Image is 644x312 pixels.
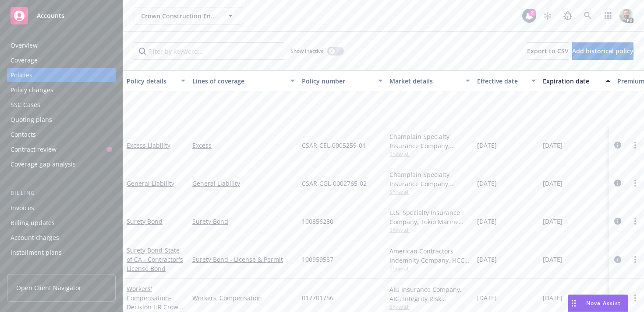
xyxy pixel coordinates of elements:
span: [DATE] [477,293,497,302]
a: Coverage gap analysis [7,157,116,171]
div: U.S. Specialty Insurance Company, Tokio Marine HCC [389,208,470,226]
button: Lines of coverage [189,70,298,91]
span: [DATE] [477,141,497,150]
span: Open Client Navigator [16,283,81,292]
div: Contacts [11,128,36,142]
span: [DATE] [477,179,497,188]
div: Effective date [477,76,526,86]
a: Policies [7,68,116,82]
span: [DATE] [477,217,497,226]
button: Policy number [298,70,386,91]
span: Show inactive [290,47,324,55]
span: [DATE] [543,255,563,264]
div: Policies [11,68,32,82]
a: circleInformation [612,254,623,265]
a: Accounts [7,3,116,28]
button: Add historical policy [572,42,633,60]
span: Show all [389,188,470,196]
span: Accounts [37,12,64,19]
div: Account charges [11,231,59,245]
div: AIU Insurance Company, AIG, Integrity Risk Insurance [389,285,470,303]
a: General Liability [127,179,174,187]
span: Add historical policy [572,47,633,55]
a: General Liability [192,179,295,188]
a: Search [579,7,597,24]
button: Effective date [474,70,539,91]
a: circleInformation [612,178,623,188]
a: Surety Bond [192,217,295,226]
span: 100959587 [302,255,333,264]
span: 100856280 [302,217,333,226]
a: Excess Liability [127,141,170,149]
a: more [630,293,640,303]
button: Export to CSV [527,42,569,60]
div: Invoices [11,201,34,215]
span: Show all [389,265,470,272]
span: Export to CSV [527,47,569,55]
a: Surety Bond - License & Permit [192,255,295,264]
a: Excess [192,141,295,150]
span: [DATE] [543,179,563,188]
a: Switch app [599,7,617,24]
button: Crown Construction Engineering, Inc. [134,7,243,24]
a: SSC Cases [7,98,116,112]
a: Account charges [7,231,116,245]
div: Overview [11,38,38,52]
div: Contract review [11,142,57,156]
span: Crown Construction Engineering, Inc. [141,11,217,21]
div: Expiration date [543,76,601,86]
a: circleInformation [612,293,623,303]
div: American Contractors Indemnity Company, HCC Surety [389,246,470,265]
div: Champlain Specialty Insurance Company, Champlain Insurance Group LLC, Amwins [389,132,470,150]
div: Champlain Specialty Insurance Company, Champlain Insurance Group LLC, Amwins [389,170,470,188]
a: more [630,216,640,226]
span: CSAR-CGL-0002765-02 [302,179,367,188]
a: circleInformation [612,216,623,226]
div: Market details [389,76,460,86]
div: Coverage gap analysis [11,157,76,171]
a: Overview [7,38,116,52]
div: Installment plans [11,246,62,260]
a: more [630,140,640,150]
span: CSAR-CEL-0005259-01 [302,141,366,150]
span: Show all [389,150,470,158]
div: Quoting plans [11,113,52,127]
span: [DATE] [477,255,497,264]
span: Show all [389,303,470,311]
input: Filter by keyword... [134,42,285,60]
span: 017701756 [302,293,333,302]
a: more [630,254,640,265]
button: Expiration date [539,70,614,91]
span: - State of CA - Contractor's License Bond [127,246,183,273]
div: Policy number [302,76,373,86]
div: 2 [528,9,536,17]
a: Report a Bug [559,7,577,24]
a: Surety Bond [127,246,183,273]
span: Show all [389,226,470,234]
div: Drag to move [568,295,579,312]
img: photo [619,9,633,23]
a: Contract review [7,142,116,156]
div: Policy details [127,76,176,86]
a: Stop snowing [539,7,556,24]
a: Policy changes [7,83,116,97]
span: Nova Assist [586,299,621,307]
button: Nova Assist [568,295,628,312]
a: Billing updates [7,216,116,230]
a: Coverage [7,53,116,67]
span: [DATE] [543,293,563,302]
a: Workers' Compensation [192,293,295,302]
button: Market details [386,70,474,91]
div: Billing [7,189,116,198]
div: Billing updates [11,216,55,230]
a: Quoting plans [7,113,116,127]
div: SSC Cases [11,98,40,112]
a: Contacts [7,128,116,142]
span: [DATE] [543,217,563,226]
a: more [630,178,640,188]
button: Policy details [123,70,189,91]
a: Surety Bond [127,217,163,225]
span: [DATE] [543,141,563,150]
a: Installment plans [7,246,116,260]
div: Policy changes [11,83,53,97]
